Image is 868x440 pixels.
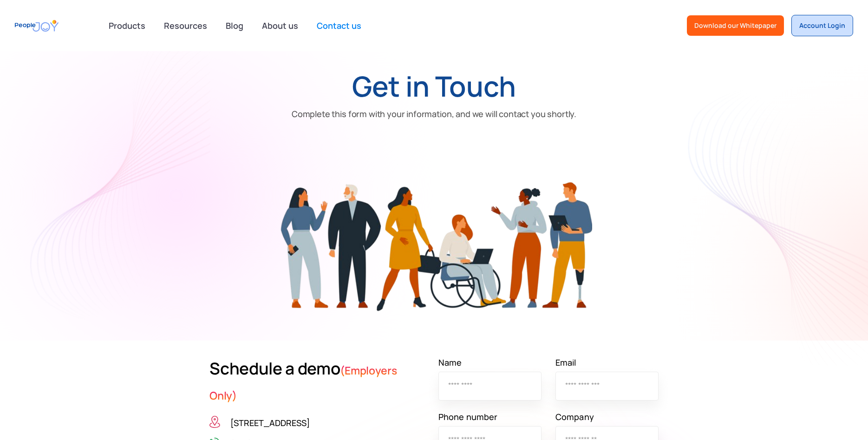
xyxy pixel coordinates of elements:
img: Icon [209,416,220,428]
h1: Get in Touch [352,70,516,102]
a: home [15,15,59,36]
label: Phone number [438,410,542,424]
div: Account Login [799,21,845,30]
a: Download our Whitepaper [687,15,784,36]
a: Blog [220,15,249,36]
span: Schedule a demo [209,357,340,380]
div: Download our Whitepaper [694,21,777,30]
div: Products [103,16,151,35]
a: About us [256,15,304,36]
label: Email [555,355,659,369]
img: texture [558,51,868,366]
p: [STREET_ADDRESS] [230,416,310,430]
label: Company [555,410,659,424]
label: Name [438,355,542,369]
p: Complete this form with your information, and we will contact you shortly. [292,107,576,121]
a: Account Login [791,15,853,36]
a: Resources [158,15,213,36]
a: Contact us [311,15,367,36]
